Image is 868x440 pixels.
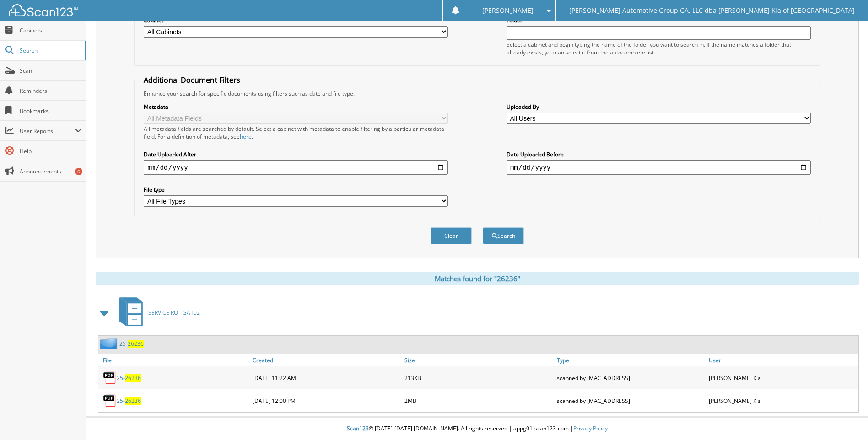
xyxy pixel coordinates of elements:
[20,107,81,115] span: Bookmarks
[139,90,815,97] div: Enhance your search for specific documents using filters such as date and file type.
[822,396,868,440] iframe: Chat Widget
[96,272,859,285] div: Matches found for "26236"
[20,87,81,95] span: Reminders
[75,168,82,175] div: 6
[482,8,534,13] span: [PERSON_NAME]
[573,424,608,432] a: Privacy Policy
[100,338,119,349] img: folder2.png
[431,227,472,244] button: Clear
[483,227,524,244] button: Search
[98,354,250,366] a: File
[250,392,402,410] div: [DATE] 12:00 PM
[144,103,448,111] label: Metadata
[125,374,141,382] span: 26236
[507,150,811,158] label: Date Uploaded Before
[507,160,811,175] input: end
[117,374,141,382] a: 25-26236
[144,125,448,140] div: All metadata fields are searched by default. Select a cabinet with metadata to enable filtering b...
[20,147,81,155] span: Help
[706,392,858,410] div: [PERSON_NAME] Kia
[144,150,448,158] label: Date Uploaded After
[569,8,855,13] span: [PERSON_NAME] Automotive Group GA, LLC dba [PERSON_NAME] Kia of [GEOGRAPHIC_DATA]
[86,418,868,440] div: © [DATE]-[DATE] [DOMAIN_NAME]. All rights reserved | appg01-scan123-com |
[402,369,554,387] div: 213KB
[507,103,811,111] label: Uploaded By
[20,127,75,135] span: User Reports
[139,75,245,85] legend: Additional Document Filters
[507,41,811,56] div: Select a cabinet and begin typing the name of the folder you want to search in. If the name match...
[555,369,706,387] div: scanned by [MAC_ADDRESS]
[240,133,252,140] a: here
[103,394,117,408] img: PDF.png
[148,309,200,317] span: SERVICE RO - GA102
[20,167,81,175] span: Announcements
[20,47,80,54] span: Search
[125,397,141,405] span: 26236
[103,371,117,385] img: PDF.png
[706,369,858,387] div: [PERSON_NAME] Kia
[114,295,200,331] a: SERVICE RO - GA102
[20,27,81,34] span: Cabinets
[555,354,706,366] a: Type
[402,392,554,410] div: 2MB
[144,160,448,175] input: start
[117,397,141,405] a: 25-26236
[250,354,402,366] a: Created
[347,424,369,432] span: Scan123
[9,4,78,16] img: scan123-logo-white.svg
[119,340,144,348] a: 25-26236
[402,354,554,366] a: Size
[555,392,706,410] div: scanned by [MAC_ADDRESS]
[128,340,144,348] span: 26236
[706,354,858,366] a: User
[20,67,81,75] span: Scan
[250,369,402,387] div: [DATE] 11:22 AM
[144,186,448,193] label: File type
